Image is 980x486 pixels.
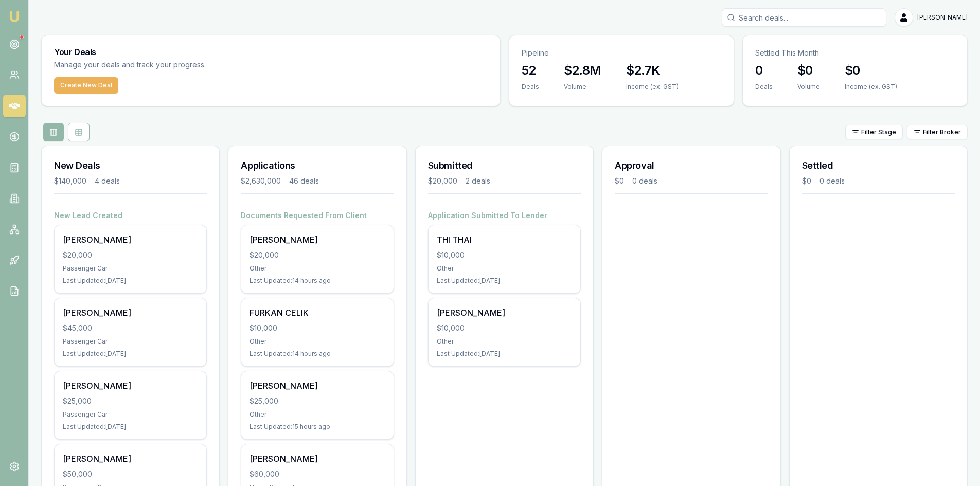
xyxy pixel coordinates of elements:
div: Passenger Car [63,337,198,346]
h3: Approval [615,158,768,173]
div: [PERSON_NAME] [250,380,385,392]
div: $20,000 [63,250,198,260]
div: Last Updated: 14 hours ago [250,277,385,285]
h3: Your Deals [54,48,488,56]
h3: Submitted [428,158,581,173]
h3: Settled [802,158,955,173]
img: emu-icon-u.png [8,10,21,23]
span: Filter Broker [923,128,961,136]
div: $140,000 [54,176,86,186]
div: FURKAN CELIK [250,307,385,319]
input: Search deals [722,8,886,27]
div: 0 deals [632,176,657,186]
div: $50,000 [63,469,198,479]
div: Last Updated: 15 hours ago [250,423,385,431]
div: $0 [615,176,624,186]
h3: $0 [845,62,897,79]
div: [PERSON_NAME] [63,233,198,246]
div: Other [250,410,385,419]
div: $20,000 [428,176,457,186]
p: Settled This Month [755,48,955,58]
div: 4 deals [95,176,120,186]
div: Deals [755,83,773,91]
h3: $2.8M [564,62,601,79]
div: $10,000 [437,323,572,333]
div: Last Updated: [DATE] [437,277,572,285]
h3: $2.7K [626,62,679,79]
h4: New Lead Created [54,210,207,221]
div: Other [437,264,572,273]
div: [PERSON_NAME] [63,453,198,465]
div: [PERSON_NAME] [250,453,385,465]
div: $20,000 [250,250,385,260]
h3: New Deals [54,158,207,173]
div: $45,000 [63,323,198,333]
h3: 0 [755,62,773,79]
div: [PERSON_NAME] [63,307,198,319]
div: $2,630,000 [241,176,281,186]
div: Other [250,337,385,346]
p: Pipeline [522,48,721,58]
div: 0 deals [819,176,845,186]
button: Create New Deal [54,77,118,94]
div: Passenger Car [63,410,198,419]
h3: Applications [241,158,394,173]
div: Deals [522,83,539,91]
div: $60,000 [250,469,385,479]
span: [PERSON_NAME] [917,13,968,22]
div: Passenger Car [63,264,198,273]
div: Last Updated: 14 hours ago [250,350,385,358]
button: Filter Broker [907,125,968,139]
h4: Application Submitted To Lender [428,210,581,221]
div: Other [437,337,572,346]
div: Volume [564,83,601,91]
div: 2 deals [466,176,490,186]
h3: $0 [797,62,820,79]
div: Last Updated: [DATE] [63,350,198,358]
h3: 52 [522,62,539,79]
span: Filter Stage [861,128,896,136]
div: Income (ex. GST) [626,83,679,91]
div: [PERSON_NAME] [63,380,198,392]
div: 46 deals [289,176,319,186]
button: Filter Stage [845,125,903,139]
p: Manage your deals and track your progress. [54,59,317,71]
div: $25,000 [63,396,198,406]
div: [PERSON_NAME] [250,233,385,246]
div: Last Updated: [DATE] [63,277,198,285]
div: THI THAI [437,233,572,246]
h4: Documents Requested From Client [241,210,394,221]
div: $0 [802,176,811,186]
div: Last Updated: [DATE] [437,350,572,358]
div: $10,000 [437,250,572,260]
div: Income (ex. GST) [845,83,897,91]
div: [PERSON_NAME] [437,307,572,319]
div: $10,000 [250,323,385,333]
div: Last Updated: [DATE] [63,423,198,431]
div: $25,000 [250,396,385,406]
div: Volume [797,83,820,91]
div: Other [250,264,385,273]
